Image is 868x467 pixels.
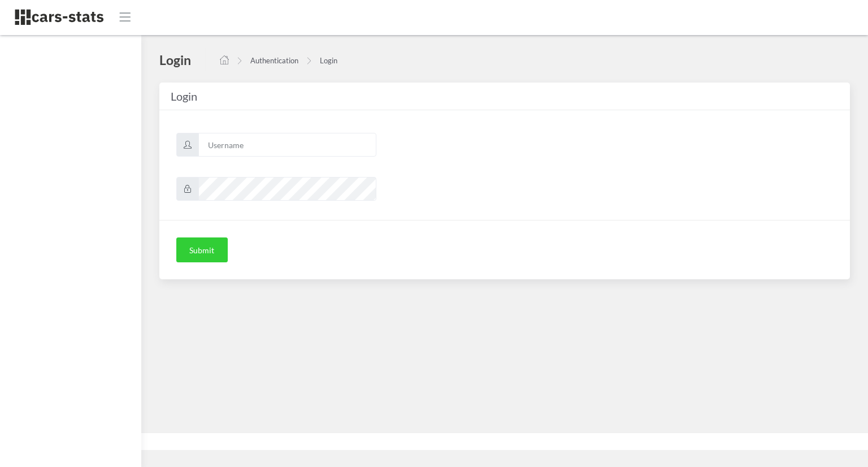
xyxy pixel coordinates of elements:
[198,133,376,157] input: Username
[320,56,337,65] a: Login
[250,56,298,65] a: Authentication
[14,8,105,26] img: navbar brand
[176,237,228,262] button: Submit
[159,51,191,68] h4: Login
[171,89,197,103] span: Login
